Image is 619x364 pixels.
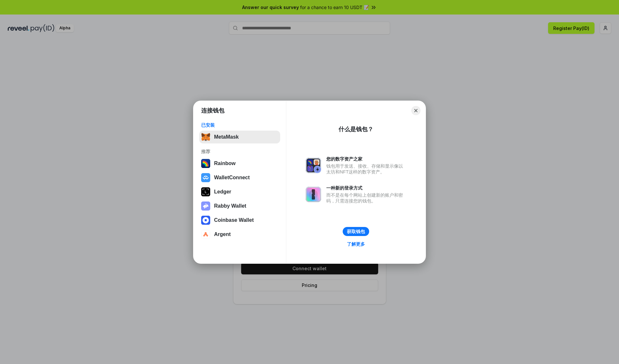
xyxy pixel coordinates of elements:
[347,229,365,234] div: 获取钱包
[199,214,280,227] button: Coinbase Wallet
[214,203,246,209] div: Rabby Wallet
[326,156,406,162] div: 您的数字资产之家
[201,173,210,182] img: svg+xml,%3Csvg%20width%3D%2228%22%20height%3D%2228%22%20viewBox%3D%220%200%2028%2028%22%20fill%3D...
[201,216,210,225] img: svg+xml,%3Csvg%20width%3D%2228%22%20height%3D%2228%22%20viewBox%3D%220%200%2028%2028%22%20fill%3D...
[326,163,406,175] div: 钱包用于发送、接收、存储和显示像以太坊和NFT这样的数字资产。
[306,187,321,202] img: svg+xml,%3Csvg%20xmlns%3D%22http%3A%2F%2Fwww.w3.org%2F2000%2Fsvg%22%20fill%3D%22none%22%20viewBox...
[343,227,369,236] button: 获取钱包
[201,230,210,239] img: svg+xml,%3Csvg%20width%3D%2228%22%20height%3D%2228%22%20viewBox%3D%220%200%2028%2028%22%20fill%3D...
[343,240,369,248] a: 了解更多
[199,171,280,184] button: WalletConnect
[326,185,406,191] div: 一种新的登录方式
[201,159,210,168] img: svg+xml,%3Csvg%20width%3D%22120%22%20height%3D%22120%22%20viewBox%3D%220%200%20120%20120%22%20fil...
[347,241,365,247] div: 了解更多
[411,106,420,115] button: Close
[199,131,280,143] button: MetaMask
[339,125,373,133] div: 什么是钱包？
[201,133,210,142] img: svg+xml,%3Csvg%20fill%3D%22none%22%20height%3D%2233%22%20viewBox%3D%220%200%2035%2033%22%20width%...
[326,192,406,204] div: 而不是在每个网站上创建新的账户和密码，只需连接您的钱包。
[201,187,210,196] img: svg+xml,%3Csvg%20xmlns%3D%22http%3A%2F%2Fwww.w3.org%2F2000%2Fsvg%22%20width%3D%2228%22%20height%3...
[214,189,231,195] div: Ledger
[201,107,224,114] h1: 连接钱包
[201,202,210,211] img: svg+xml,%3Csvg%20xmlns%3D%22http%3A%2F%2Fwww.w3.org%2F2000%2Fsvg%22%20fill%3D%22none%22%20viewBox...
[199,157,280,170] button: Rainbow
[201,149,278,154] div: 推荐
[214,231,231,237] div: Argent
[199,200,280,212] button: Rabby Wallet
[214,175,250,181] div: WalletConnect
[214,134,239,140] div: MetaMask
[199,185,280,198] button: Ledger
[201,122,278,128] div: 已安装
[306,158,321,173] img: svg+xml,%3Csvg%20xmlns%3D%22http%3A%2F%2Fwww.w3.org%2F2000%2Fsvg%22%20fill%3D%22none%22%20viewBox...
[199,228,280,241] button: Argent
[214,217,254,223] div: Coinbase Wallet
[214,161,236,166] div: Rainbow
